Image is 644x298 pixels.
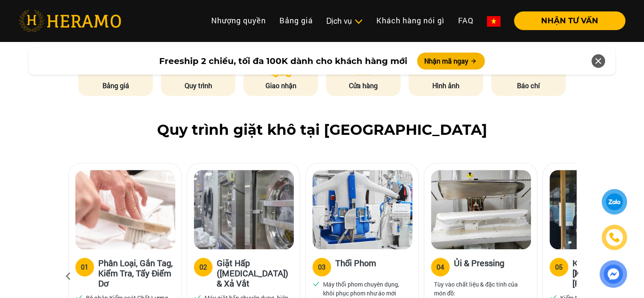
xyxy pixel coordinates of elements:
div: 03 [318,262,326,272]
img: phone-icon [609,232,619,242]
img: heramo-logo.png [19,10,121,32]
a: phone-icon [602,225,627,250]
div: 01 [81,262,88,272]
a: Khách hàng nói gì [370,11,451,30]
h3: Ủi & Pressing [454,258,504,275]
a: NHẬN TƯ VẤN [507,17,625,25]
div: 04 [437,262,444,272]
img: subToggleIcon [354,17,363,26]
a: Bảng giá [273,11,320,30]
div: 05 [555,262,563,272]
img: heramo-quy-trinh-giat-hap-tieu-chuan-buoc-4 [431,170,531,249]
button: NHẬN TƯ VẤN [514,11,625,30]
p: Quy trình [161,81,235,91]
img: vn-flag.png [487,16,500,27]
p: Cửa hàng [326,81,401,91]
img: heramo-quy-trinh-giat-hap-tieu-chuan-buoc-3 [312,170,412,249]
p: Máy thổi phom chuyên dụng, khôi phục phom như áo mới [323,280,409,298]
a: Nhượng quyền [205,11,273,30]
p: Báo chí [491,81,566,91]
h2: Quy trình giặt khô tại [GEOGRAPHIC_DATA] [19,121,625,139]
img: heramo-quy-trinh-giat-hap-tieu-chuan-buoc-1 [75,170,175,249]
h3: Giặt Hấp ([MEDICAL_DATA]) & Xả Vắt [217,258,293,288]
p: Giao nhận [243,81,318,91]
p: Tùy vào chất liệu & đặc tính của món đồ: [434,280,527,298]
img: checked.svg [312,280,320,287]
p: Hình ảnh [409,81,483,91]
h3: Thổi Phom [335,258,376,275]
div: 02 [199,262,207,272]
div: Dịch vụ [326,15,363,27]
h3: Phân Loại, Gắn Tag, Kiểm Tra, Tẩy Điểm Dơ [98,258,174,288]
button: Nhận mã ngay [417,53,485,70]
span: Freeship 2 chiều, tối đa 100K dành cho khách hàng mới [159,55,407,67]
p: Bảng giá [78,81,153,91]
img: heramo-quy-trinh-giat-hap-tieu-chuan-buoc-2 [194,170,294,249]
a: FAQ [451,11,480,30]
